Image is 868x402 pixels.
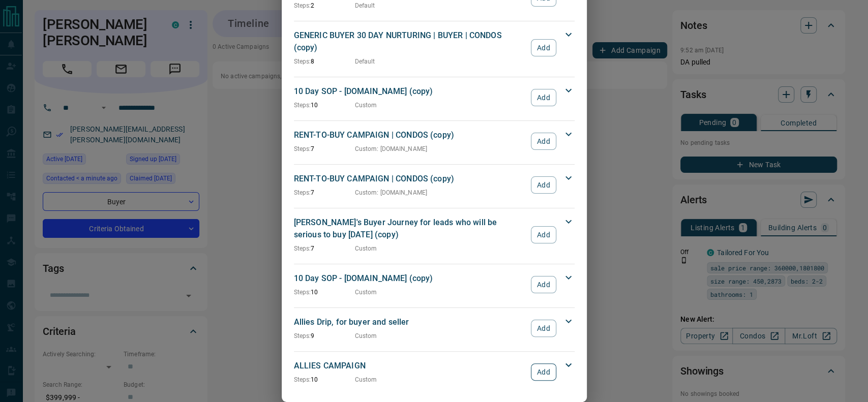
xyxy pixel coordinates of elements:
div: 10 Day SOP - [DOMAIN_NAME] (copy)Steps:10CustomAdd [294,83,575,112]
div: GENERIC BUYER 30 DAY NURTURING | BUYER | CONDOS (copy)Steps:8DefaultAdd [294,27,575,68]
p: ALLIES CAMPAIGN [294,360,526,372]
div: RENT-TO-BUY CAMPAIGN | CONDOS (copy)Steps:7Custom: [DOMAIN_NAME]Add [294,171,575,199]
p: Default [355,1,375,10]
p: Custom [355,101,377,110]
p: Custom [355,331,377,341]
span: Steps: [294,102,311,109]
p: Custom [355,375,377,384]
p: [PERSON_NAME]'s Buyer Journey for leads who will be serious to buy [DATE] (copy) [294,217,526,241]
span: Steps: [294,58,311,65]
div: [PERSON_NAME]'s Buyer Journey for leads who will be serious to buy [DATE] (copy)Steps:7CustomAdd [294,214,575,255]
p: 7 [294,244,355,253]
button: Add [531,89,556,106]
span: Steps: [294,145,311,152]
div: ALLIES CAMPAIGNSteps:10CustomAdd [294,358,575,386]
button: Add [531,320,556,337]
button: Add [531,276,556,293]
p: Default [355,57,375,66]
p: Custom [355,288,377,297]
button: Add [531,133,556,150]
div: 10 Day SOP - [DOMAIN_NAME] (copy)Steps:10CustomAdd [294,270,575,299]
p: Custom : [DOMAIN_NAME] [355,144,427,153]
p: 8 [294,57,355,66]
span: Steps: [294,189,311,196]
p: 10 Day SOP - [DOMAIN_NAME] (copy) [294,85,526,98]
div: Allies Drip, for buyer and sellerSteps:9CustomAdd [294,314,575,343]
p: Custom : [DOMAIN_NAME] [355,188,427,197]
span: Steps: [294,245,311,252]
p: RENT-TO-BUY CAMPAIGN | CONDOS (copy) [294,129,526,141]
button: Add [531,39,556,56]
p: 10 Day SOP - [DOMAIN_NAME] (copy) [294,272,526,285]
p: 9 [294,331,355,341]
p: RENT-TO-BUY CAMPAIGN | CONDOS (copy) [294,173,526,185]
p: GENERIC BUYER 30 DAY NURTURING | BUYER | CONDOS (copy) [294,29,526,54]
button: Add [531,363,556,381]
span: Steps: [294,376,311,383]
div: RENT-TO-BUY CAMPAIGN | CONDOS (copy)Steps:7Custom: [DOMAIN_NAME]Add [294,127,575,156]
p: Allies Drip, for buyer and seller [294,316,526,328]
p: 2 [294,1,355,10]
button: Add [531,176,556,194]
p: 10 [294,375,355,384]
p: 10 [294,288,355,297]
span: Steps: [294,289,311,296]
p: 7 [294,144,355,153]
p: 7 [294,188,355,197]
span: Steps: [294,332,311,339]
p: 10 [294,101,355,110]
p: Custom [355,244,377,253]
span: Steps: [294,2,311,9]
button: Add [531,226,556,243]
